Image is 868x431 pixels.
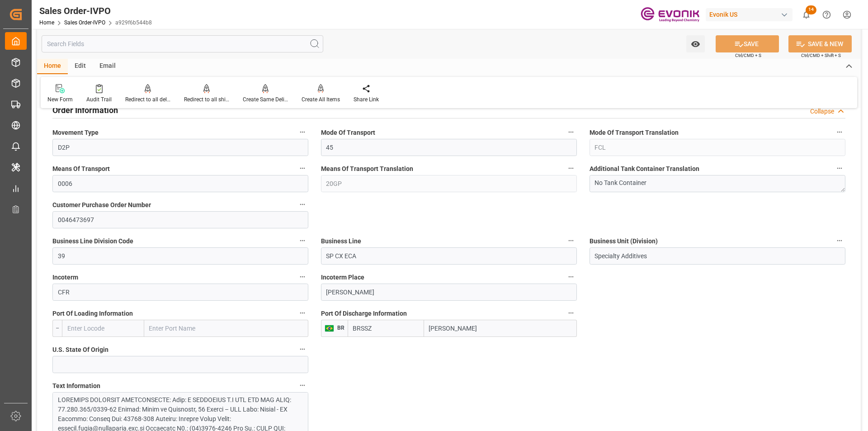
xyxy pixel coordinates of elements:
[321,128,375,137] span: Mode Of Transport
[735,52,761,59] span: Ctrl/CMD + S
[796,5,816,25] button: show 14 new notifications
[590,164,699,174] span: Additional Tank Container Translation
[52,381,100,391] span: Text Information
[125,95,170,104] div: Redirect to all deliveries
[47,95,73,104] div: New Form
[37,59,68,74] div: Home
[565,271,577,283] button: Incoterm Place
[297,199,308,210] button: Customer Purchase Order Number
[706,6,796,23] button: Evonik US
[68,59,93,74] div: Edit
[325,325,334,332] img: country
[641,7,699,23] img: Evonik-brand-mark-Deep-Purple-RGB.jpeg_1700498283.jpeg
[565,235,577,246] button: Business Line
[686,35,705,52] button: open menu
[62,320,144,337] input: Enter Locode
[52,104,118,116] h2: Order Information
[52,164,110,174] span: Means Of Transport
[801,52,841,59] span: Ctrl/CMD + Shift + S
[52,128,99,137] span: Movement Type
[706,8,793,21] div: Evonik US
[565,126,577,138] button: Mode Of Transport
[297,379,308,391] button: Text Information
[297,343,308,355] button: U.S. State Of Origin
[39,19,54,26] a: Home
[321,164,413,174] span: Means Of Transport Translation
[297,126,308,138] button: Movement Type
[806,5,816,14] span: 14
[93,59,123,74] div: Email
[716,35,779,52] button: SAVE
[834,162,845,174] button: Additional Tank Container Translation
[297,235,308,246] button: Business Line Division Code
[354,95,379,104] div: Share Link
[424,320,577,337] input: Enter Port Name
[590,128,679,137] span: Mode Of Transport Translation
[52,309,133,318] span: Port Of Loading Information
[184,95,229,104] div: Redirect to all shipments
[302,95,340,104] div: Create All Items
[348,320,424,337] input: Enter Locode
[52,237,133,246] span: Business Line Division Code
[64,19,105,26] a: Sales Order-IVPO
[52,345,108,355] span: U.S. State Of Origin
[86,95,112,104] div: Audit Trail
[565,162,577,174] button: Means Of Transport Translation
[52,320,62,337] div: --
[39,4,152,18] div: Sales Order-IVPO
[334,325,344,331] span: BR
[834,235,845,246] button: Business Unit (Division)
[144,320,308,337] input: Enter Port Name
[52,200,151,210] span: Customer Purchase Order Number
[321,309,407,318] span: Port Of Discharge Information
[297,162,308,174] button: Means Of Transport
[52,273,78,282] span: Incoterm
[297,307,308,319] button: Port Of Loading Information
[834,126,845,138] button: Mode Of Transport Translation
[788,35,852,52] button: SAVE & NEW
[590,175,845,192] textarea: No Tank Container
[297,271,308,283] button: Incoterm
[590,237,658,246] span: Business Unit (Division)
[42,35,323,52] input: Search Fields
[321,273,364,282] span: Incoterm Place
[243,95,288,104] div: Create Same Delivery Date
[816,5,837,25] button: Help Center
[321,237,361,246] span: Business Line
[810,107,834,116] div: Collapse
[565,307,577,319] button: Port Of Discharge Information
